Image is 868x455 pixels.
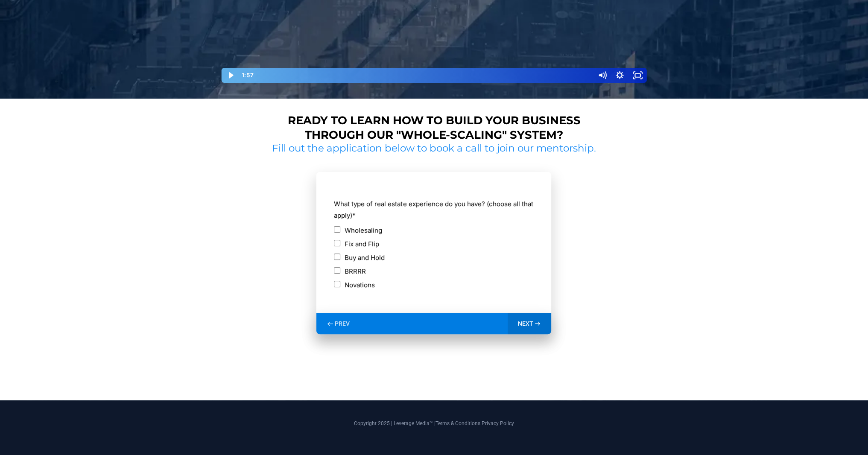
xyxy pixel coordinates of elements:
a: Terms & Conditions [435,420,480,426]
p: Copyright 2025 | Leverage Media™ | | [193,420,675,427]
label: BRRRR [345,265,366,277]
strong: Ready to learn how to build your business through our "whole-scaling" system? [287,114,580,142]
label: Novations [345,279,375,291]
h2: Fill out the application below to book a call to join our mentorship. [269,142,599,155]
label: Fix and Flip [345,238,379,250]
span: PREV [335,320,350,327]
label: Buy and Hold [345,252,385,263]
label: Wholesaling [345,225,382,236]
label: What type of real estate experience do you have? (choose all that apply) [334,198,534,221]
span: NEXT [518,320,533,327]
a: Privacy Policy [482,420,514,426]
